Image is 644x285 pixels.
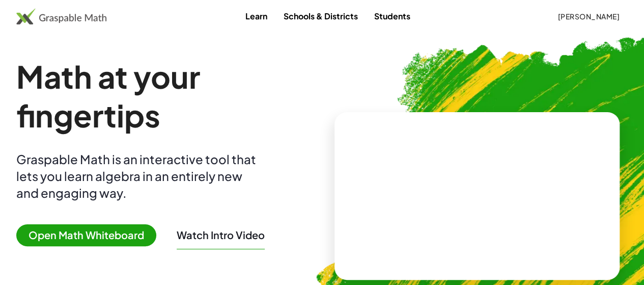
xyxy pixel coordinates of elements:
[16,230,164,241] a: Open Math Whiteboard
[557,12,620,21] span: [PERSON_NAME]
[275,7,366,25] a: Schools & Districts
[237,7,275,25] a: Learn
[16,224,156,246] span: Open Math Whiteboard
[401,158,553,234] video: What is this? This is dynamic math notation. Dynamic math notation plays a central role in how Gr...
[16,57,318,135] h1: Math at your fingertips
[177,228,265,242] button: Watch Intro Video
[366,7,418,25] a: Students
[16,151,261,201] div: Graspable Math is an interactive tool that lets you learn algebra in an entirely new and engaging...
[549,7,628,25] button: [PERSON_NAME]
